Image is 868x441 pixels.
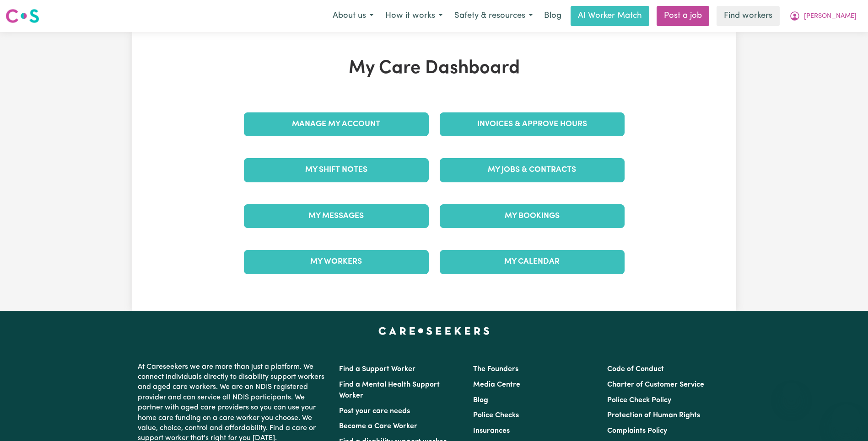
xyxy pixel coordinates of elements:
a: Find a Support Worker [339,366,415,373]
a: My Bookings [440,204,625,228]
a: Complaints Policy [607,427,667,435]
span: [PERSON_NAME] [804,11,857,21]
a: My Shift Notes [244,158,429,182]
a: Careseekers logo [5,5,39,27]
a: Police Check Policy [607,397,671,404]
a: Find a Mental Health Support Worker [339,381,440,399]
a: My Messages [244,204,429,228]
button: My Account [783,6,863,26]
a: Careseekers home page [378,327,490,335]
a: Blog [539,6,567,26]
a: AI Worker Match [571,6,649,26]
h1: My Care Dashboard [238,58,630,80]
a: Media Centre [473,381,520,388]
a: Post your care needs [339,408,410,415]
a: Invoices & Approve Hours [440,112,625,136]
a: Become a Care Worker [339,423,417,430]
button: About us [327,6,379,26]
button: How it works [379,6,448,26]
iframe: Button to launch messaging window [831,404,861,434]
button: Safety & resources [448,6,539,26]
iframe: Close message [782,383,801,401]
a: Post a job [657,6,709,26]
a: Manage My Account [244,112,429,136]
a: My Jobs & Contracts [440,158,625,182]
a: Charter of Customer Service [607,381,704,388]
a: Insurances [473,427,510,435]
a: Blog [473,397,488,404]
img: Careseekers logo [5,8,39,24]
a: Find workers [717,6,780,26]
a: Police Checks [473,412,519,419]
a: The Founders [473,366,518,373]
a: Code of Conduct [607,366,664,373]
a: My Calendar [440,250,625,274]
a: My Workers [244,250,429,274]
a: Protection of Human Rights [607,412,700,419]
